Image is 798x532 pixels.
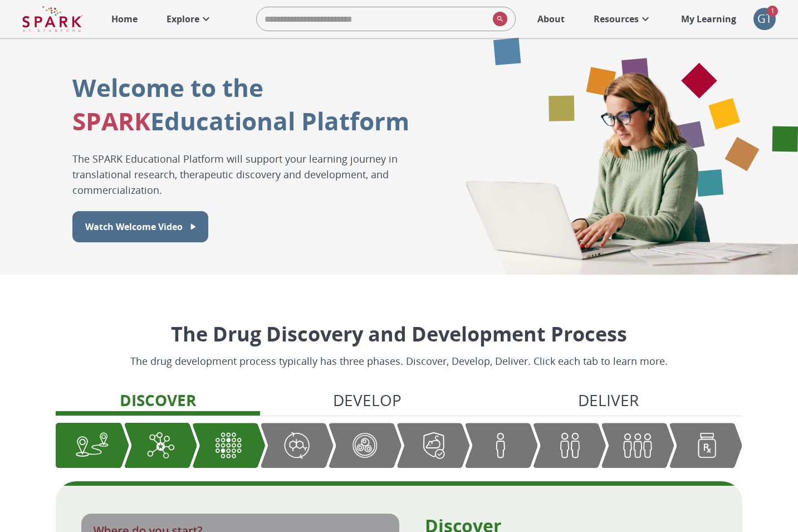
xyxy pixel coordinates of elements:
img: Logo of SPARK at Stanford [22,6,82,32]
span: 1 [767,6,778,17]
p: Discover [120,388,196,412]
a: Home [106,7,143,31]
p: About [537,12,565,26]
a: About [532,7,570,31]
p: Explore [167,12,199,26]
p: Watch Welcome Video [85,220,183,233]
p: Deliver [578,388,639,412]
div: Graphic showing the progression through the Discover, Develop, and Deliver pipeline, highlighting... [56,423,742,468]
div: GT [753,8,776,30]
p: Welcome to the Educational Platform [72,71,409,138]
span: SPARK [72,104,150,138]
p: My Learning [681,12,736,26]
button: account of current user [753,8,776,30]
a: Explore [161,7,218,31]
button: search [488,7,507,31]
p: The drug development process typically has three phases. Discover, Develop, Deliver. Click each t... [130,354,668,369]
p: Develop [333,388,402,412]
p: Resources [594,12,639,26]
button: Watch Welcome Video [72,211,208,242]
a: Resources [588,7,658,31]
p: Home [111,12,138,26]
p: The SPARK Educational Platform will support your learning journey in translational research, ther... [72,151,435,198]
p: The Drug Discovery and Development Process [130,319,668,349]
a: My Learning [675,7,742,31]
